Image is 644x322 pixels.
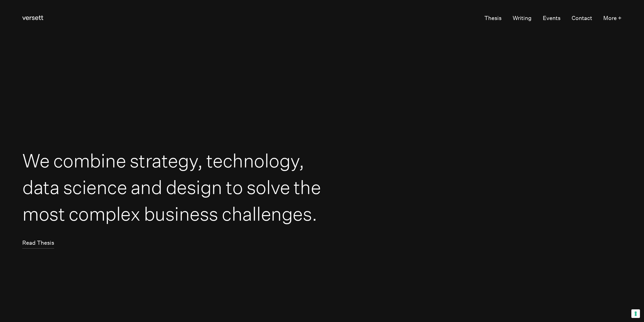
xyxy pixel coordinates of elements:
[543,13,560,24] a: Events
[603,13,622,24] button: More +
[513,13,532,24] a: Writing
[631,309,640,318] button: Your consent preferences for tracking technologies
[572,13,592,24] a: Contact
[22,238,54,249] a: Read Thesis
[484,13,502,24] a: Thesis
[22,147,325,227] h1: We combine strategy, technology, data science and design to solve the most complex business chall...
